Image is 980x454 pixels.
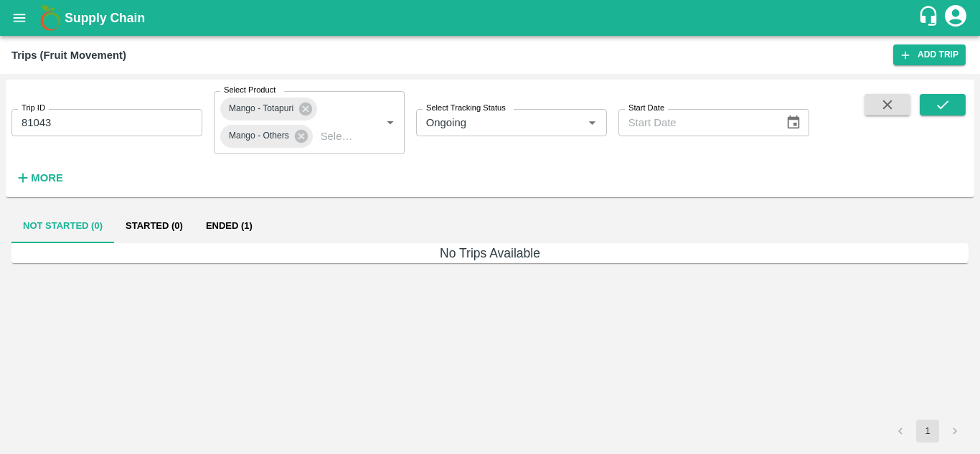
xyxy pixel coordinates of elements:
button: More [11,166,67,190]
img: logo [36,4,65,32]
div: Mango - Others [220,125,313,148]
button: Ended (1) [194,209,264,243]
span: Mango - Others [220,128,298,143]
a: Add Trip [893,44,966,65]
div: account of current user [943,3,969,33]
div: customer-support [918,5,943,31]
button: Open [381,113,400,132]
input: Select Product [315,127,358,146]
h6: No Trips Available [11,243,969,263]
button: Not Started (0) [11,209,114,243]
strong: More [31,172,63,184]
label: Trip ID [22,103,45,114]
button: Open [583,113,601,132]
label: Start Date [628,103,664,114]
div: Trips (Fruit Movement) [11,46,126,65]
div: Mango - Totapuri [220,98,317,120]
b: Supply Chain [65,11,145,25]
input: Start Date [618,109,775,136]
button: open drawer [3,1,36,34]
label: Select Tracking Status [426,103,506,114]
nav: pagination navigation [887,420,969,443]
span: Mango - Totapuri [220,101,302,116]
input: Select Tracking Status [420,113,560,132]
input: Enter Trip ID [11,109,202,136]
button: page 1 [916,420,939,443]
button: Started (0) [114,209,194,243]
button: Choose date [780,109,807,136]
a: Supply Chain [65,8,918,28]
label: Select Product [224,85,275,96]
